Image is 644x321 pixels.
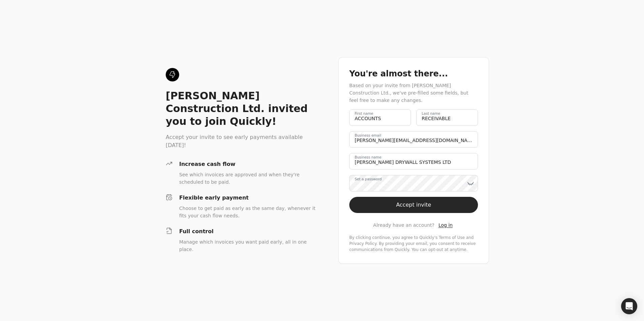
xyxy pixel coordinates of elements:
[621,298,637,314] div: Open Intercom Messenger
[439,222,453,228] span: Log in
[349,82,478,104] div: Based on your invite from [PERSON_NAME] Construction Ltd., we've pre-filled some fields, but feel...
[349,235,478,253] div: By clicking continue, you agree to Quickly's and . By providing your email, you consent to receiv...
[437,221,454,229] button: Log in
[373,222,434,229] span: Already have an account?
[179,227,317,236] div: Full control
[355,111,373,116] label: First name
[179,238,317,253] div: Manage which invoices you want paid early, all in one place.
[439,235,465,240] a: terms-of-service
[355,177,382,182] label: Set a password
[179,160,317,168] div: Increase cash flow
[439,222,453,229] a: Log in
[166,90,317,128] div: [PERSON_NAME] Construction Ltd. invited you to join Quickly!
[355,133,381,138] label: Business email
[349,68,478,79] div: You're almost there...
[349,241,376,246] a: privacy-policy
[349,197,478,213] button: Accept invite
[355,155,381,160] label: Business name
[179,171,317,186] div: See which invoices are approved and when they're scheduled to be paid.
[422,111,440,116] label: Last name
[179,194,317,202] div: Flexible early payment
[179,205,317,219] div: Choose to get paid as early as the same day, whenever it fits your cash flow needs.
[166,133,317,149] div: Accept your invite to see early payments available [DATE]!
